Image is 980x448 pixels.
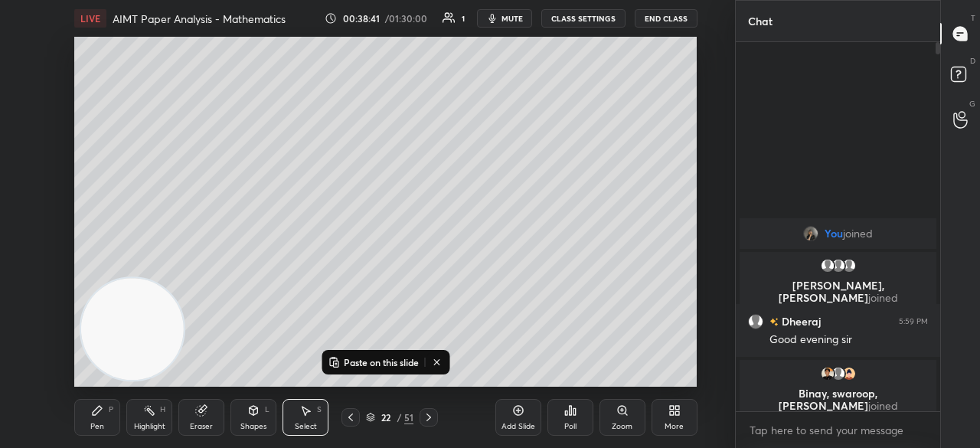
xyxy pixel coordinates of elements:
[665,423,684,430] div: More
[240,423,266,430] div: Shapes
[109,406,113,414] div: P
[736,215,940,412] div: grid
[404,410,413,424] div: 51
[769,332,928,348] div: Good evening sir
[749,280,927,304] p: [PERSON_NAME], [PERSON_NAME]
[841,258,857,273] img: default.png
[825,227,843,240] span: You
[190,423,213,430] div: Eraser
[564,423,577,430] div: Poll
[90,423,104,430] div: Pen
[820,258,835,273] img: default.png
[899,317,928,326] div: 5:59 PM
[134,423,165,430] div: Highlight
[779,313,821,329] h6: Dheeraj
[635,9,697,28] button: End Class
[477,9,532,28] button: mute
[541,9,626,28] button: CLASS SETTINGS
[769,318,779,326] img: no-rating-badge.077c3623.svg
[803,226,818,241] img: 518721ee46394fa1bc4d5539d7907d7d.jpg
[971,12,975,24] p: T
[970,55,975,67] p: D
[868,290,898,305] span: joined
[325,353,422,371] button: Paste on this slide
[749,388,927,412] p: Binay, swaroop, [PERSON_NAME]
[612,423,632,430] div: Zoom
[462,15,465,22] div: 1
[820,366,835,381] img: 9ecfa41c2d824964b331197ca6b6b115.jpg
[969,98,975,110] p: G
[317,406,322,414] div: S
[74,9,106,28] div: LIVE
[160,406,165,414] div: H
[841,366,857,381] img: 21587130_07766523-F9E8-468D-97EE-A12772881A73.png
[265,406,269,414] div: L
[843,227,873,240] span: joined
[295,423,317,430] div: Select
[831,258,846,273] img: default.png
[501,423,535,430] div: Add Slide
[868,398,898,413] span: joined
[378,413,394,422] div: 22
[736,1,785,41] p: Chat
[344,356,419,368] p: Paste on this slide
[113,11,286,26] h4: AIMT Paper Analysis - Mathematics
[748,314,763,329] img: default.png
[501,13,523,24] span: mute
[397,413,401,422] div: /
[831,366,846,381] img: default.png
